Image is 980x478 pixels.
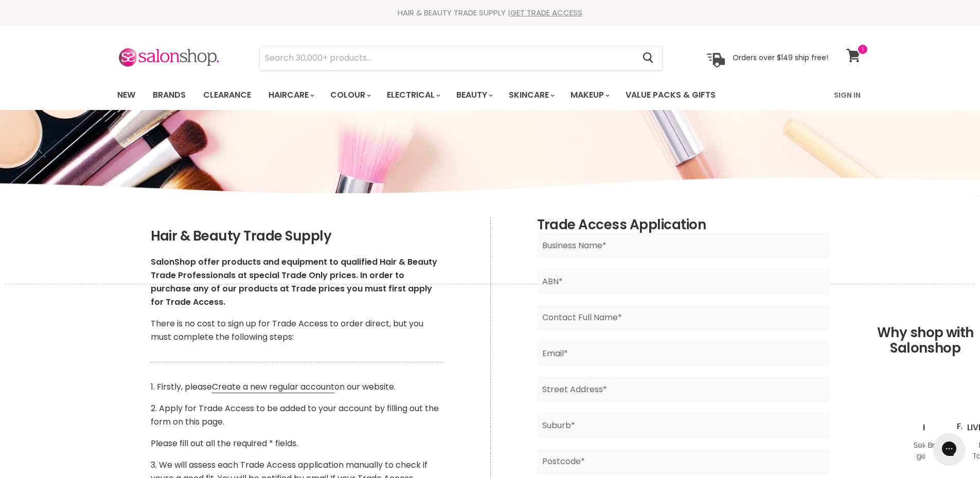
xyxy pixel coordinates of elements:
a: Colour [323,84,377,106]
p: Please fill out all the required * fields. [151,437,444,450]
a: Haircare [261,84,320,106]
a: New [110,84,143,106]
ul: Main menu [110,80,776,110]
p: 1. Firstly, please on our website. [151,380,444,394]
a: Skincare [501,84,561,106]
p: SalonShop offer products and equipment to qualified Hair & Beauty Trade Professionals at special ... [151,255,444,309]
a: Value Packs & Gifts [618,84,723,106]
p: Orders over $149 ship free! [733,53,828,62]
h2: Hair & Beauty Trade Supply [151,229,444,244]
a: Electrical [379,84,447,106]
form: Product [259,46,663,70]
a: GET TRADE ACCESS [510,7,582,18]
h2: Trade Access Application [537,217,830,233]
a: Create a new regular account [212,381,334,393]
div: HAIR & BEAUTY TRADE SUPPLY | [104,8,876,18]
a: Brands [145,84,193,106]
nav: Main [104,80,876,110]
p: There is no cost to sign up for Trade Access to order direct, but you must complete the following... [151,317,444,344]
p: 2. Apply for Trade Access to be added to your account by filling out the form on this page. [151,402,444,429]
iframe: Gorgias live chat messenger [929,430,970,468]
a: Clearance [195,84,259,106]
h2: Why shop with Salonshop [5,284,975,372]
a: Sign In [828,84,867,106]
button: Search [635,46,662,70]
a: Makeup [563,84,616,106]
a: Beauty [449,84,499,106]
input: Search [260,46,635,70]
